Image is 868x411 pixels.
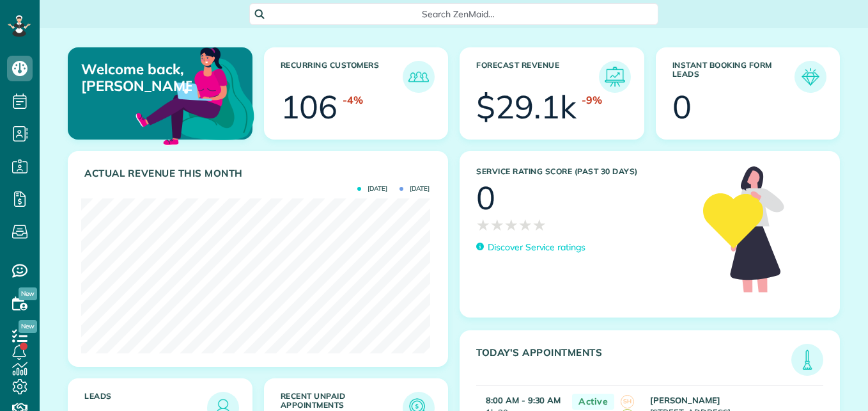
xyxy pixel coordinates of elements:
[281,61,403,93] h3: Recurring Customers
[476,347,791,376] h3: Today's Appointments
[490,214,504,236] span: ★
[476,61,599,93] h3: Forecast Revenue
[476,182,495,214] div: 0
[504,214,518,236] span: ★
[343,93,363,108] div: -4%
[518,214,532,236] span: ★
[399,186,430,192] span: [DATE]
[532,214,546,236] span: ★
[476,241,585,254] a: Discover Service ratings
[488,241,585,254] p: Discover Service ratings
[672,61,795,93] h3: Instant Booking Form Leads
[621,395,634,408] span: SH
[572,394,614,410] span: Active
[281,91,338,123] div: 106
[19,287,37,300] span: New
[794,347,820,373] img: icon_todays_appointments-901f7ab196bb0bea1936b74009e4eb5ffbc2d2711fa7634e0d609ed5ef32b18b.png
[406,64,431,90] img: icon_recurring_customers-cf858462ba22bcd05b5a5880d41d6543d210077de5bb9ebc9590e49fd87d84ed.png
[476,214,490,236] span: ★
[486,395,561,405] strong: 8:00 AM - 9:30 AM
[476,167,690,176] h3: Service Rating score (past 30 days)
[650,395,720,405] strong: [PERSON_NAME]
[672,91,692,123] div: 0
[476,91,577,123] div: $29.1k
[133,33,257,157] img: dashboard_welcome-42a62b7d889689a78055ac9021e634bf52bae3f8056760290aed330b23ab8690.png
[582,93,602,108] div: -9%
[357,186,387,192] span: [DATE]
[798,64,823,90] img: icon_form_leads-04211a6a04a5b2264e4ee56bc0799ec3eb69b7e499cbb523a139df1d13a81ae0.png
[81,61,192,95] p: Welcome back, [PERSON_NAME]!
[84,168,435,179] h3: Actual Revenue this month
[19,320,37,333] span: New
[602,64,628,90] img: icon_forecast_revenue-8c13a41c7ed35a8dcfafea3cbb826a0462acb37728057bba2d056411b612bbbe.png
